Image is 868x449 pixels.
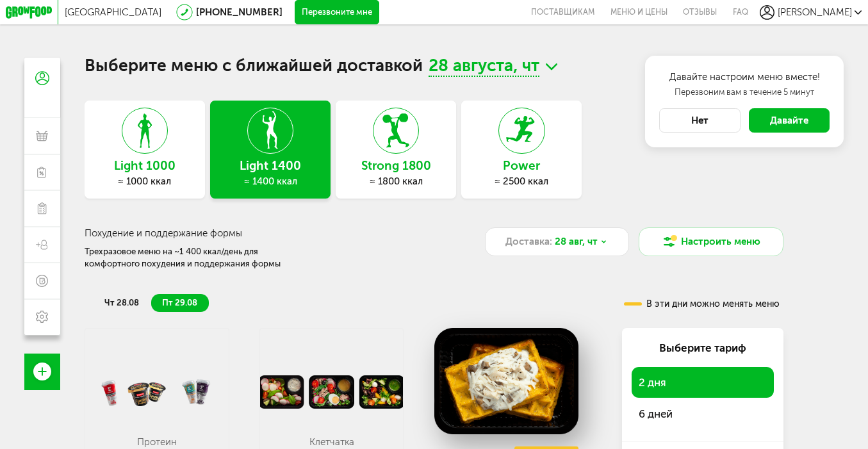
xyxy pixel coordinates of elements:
span: 2 дня [639,376,666,389]
span: чт 28.08 [104,298,139,307]
div: Трехразовое меню на ~1 400 ккал/день для комфортного похудения и поддержания формы [85,245,315,271]
div: ≈ 1000 ккал [85,176,205,187]
button: Давайте [749,108,830,133]
span: Давайте [770,115,808,126]
h3: Strong 1800 [336,159,456,173]
div: ≈ 1400 ккал [210,176,331,187]
p: Перезвоним вам в течение 5 минут [659,86,829,99]
span: пт 29.08 [162,298,197,307]
p: Протеин [109,436,204,448]
span: [PERSON_NAME] [778,6,852,18]
p: Клетчатка [284,436,379,448]
h3: Light 1400 [210,159,331,173]
span: 28 авг, чт [555,234,598,249]
img: big_Arqr668XpuT4ktqJ.png [434,328,578,434]
span: [GEOGRAPHIC_DATA] [65,6,161,18]
button: Настроить меню [639,227,783,256]
span: 28 августа, чт [429,58,539,76]
div: Выберите тариф [632,340,774,355]
h1: Выберите меню с ближайшей доставкой [85,58,784,76]
div: ≈ 2500 ккал [461,176,582,187]
h4: Давайте настроим меню вместе! [659,70,829,85]
div: ≈ 1800 ккал [336,176,456,187]
span: Доставка: [505,234,552,249]
a: [PHONE_NUMBER] [196,6,283,18]
h3: Power [461,159,582,173]
span: 6 дней [639,407,673,420]
button: Нет [659,108,740,133]
h3: Похудение и поддержание формы [85,227,456,239]
h3: Light 1000 [85,159,205,173]
div: В эти дни можно менять меню [624,300,780,309]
